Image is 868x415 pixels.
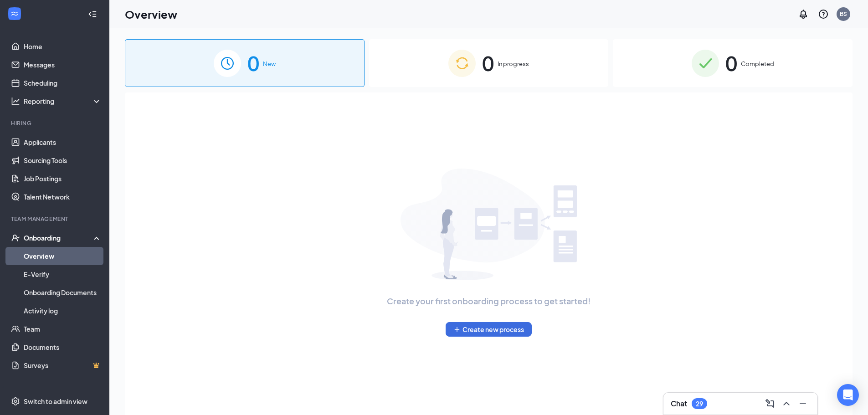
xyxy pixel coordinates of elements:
a: Activity log [24,302,102,320]
a: Talent Network [24,188,102,206]
a: Documents [24,338,102,356]
svg: UserCheck [11,233,20,242]
span: 0 [482,47,494,79]
span: New [263,59,276,68]
a: Sourcing Tools [24,151,102,169]
svg: Notifications [798,9,809,20]
span: 0 [725,47,737,79]
svg: Plus [453,326,461,333]
button: ChevronUp [779,396,794,411]
a: Applicants [24,133,102,151]
a: Job Postings [24,169,102,188]
svg: Settings [11,397,20,406]
a: Scheduling [24,74,102,92]
svg: ComposeMessage [765,398,776,409]
h3: Chat [671,399,687,409]
div: Team Management [11,215,100,223]
svg: Collapse [88,10,97,19]
a: Team [24,320,102,338]
div: 29 [696,400,703,408]
div: Open Intercom Messenger [837,384,859,406]
button: Minimize [796,396,810,411]
svg: Minimize [797,398,808,409]
h1: Overview [125,6,177,22]
a: SurveysCrown [24,356,102,374]
svg: ChevronUp [781,398,792,409]
div: Onboarding [24,233,94,242]
span: In progress [498,59,529,68]
div: BS [840,10,847,18]
div: Reporting [24,97,102,106]
a: Messages [24,56,102,74]
span: 0 [247,47,259,79]
a: E-Verify [24,265,102,283]
span: Create your first onboarding process to get started! [387,295,591,307]
svg: Analysis [11,97,20,106]
button: ComposeMessage [763,396,777,411]
a: Overview [24,247,102,265]
svg: WorkstreamLogo [10,9,19,18]
span: Completed [741,59,774,68]
a: Home [24,37,102,56]
div: Hiring [11,119,100,127]
button: PlusCreate new process [446,322,532,337]
a: Onboarding Documents [24,283,102,302]
div: Switch to admin view [24,397,87,406]
svg: QuestionInfo [818,9,829,20]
